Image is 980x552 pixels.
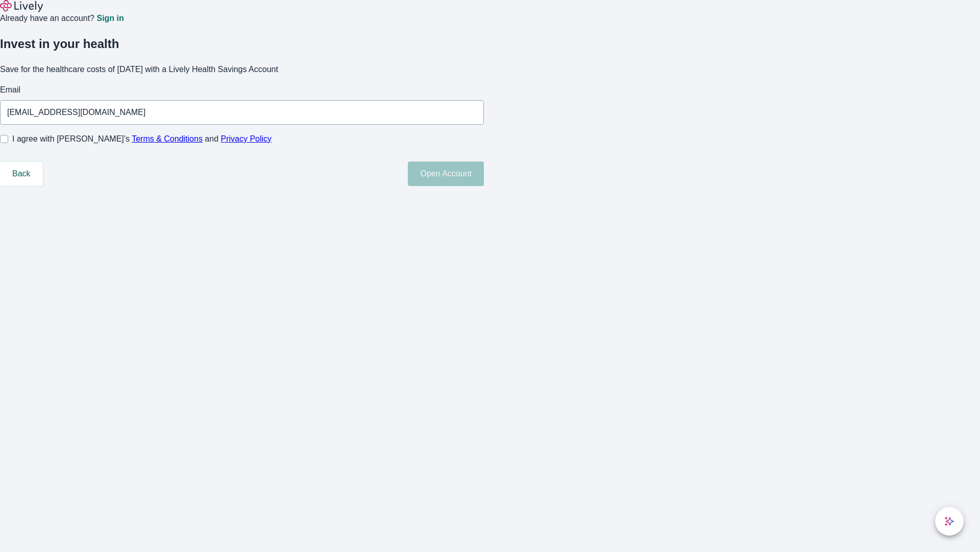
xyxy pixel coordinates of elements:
svg: Lively AI Assistant [944,516,954,526]
a: Sign in [96,14,124,22]
span: I agree with [PERSON_NAME]’s and [12,133,272,145]
a: Terms & Conditions [132,134,203,143]
a: Privacy Policy [221,134,272,143]
button: chat [935,507,964,536]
